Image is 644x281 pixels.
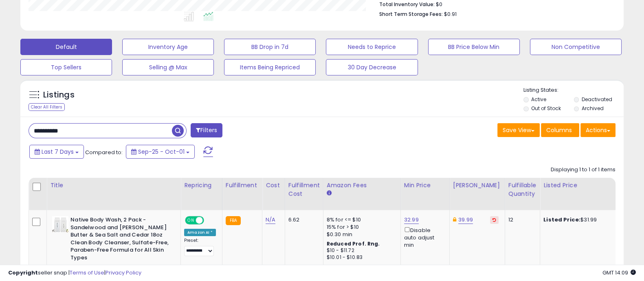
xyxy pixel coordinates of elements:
div: $31.99 [543,216,611,223]
span: ON [186,217,196,224]
div: Amazon AI * [184,229,216,236]
div: Amazon Fees [327,181,397,190]
span: OFF [203,217,216,224]
div: Cost [266,181,281,190]
div: Displaying 1 to 1 of 1 items [551,166,615,174]
div: Title [50,181,177,190]
div: 6.62 [288,216,317,223]
b: Short Term Storage Fees: [379,11,443,18]
a: 32.99 [404,216,419,224]
b: Listed Price: [543,216,580,223]
div: Min Price [404,181,446,190]
span: 2025-10-9 14:09 GMT [602,269,636,277]
button: Top Sellers [20,59,112,75]
b: Native Body Wash, 2 Pack - Sandelwood and [PERSON_NAME] Butter & Sea Salt and Cedar 18oz Clean Bo... [70,216,169,263]
span: $0.91 [444,10,457,18]
strong: Copyright [8,269,38,277]
div: Repricing [184,181,219,190]
div: $0.30 min [327,231,394,238]
button: Non Competitive [530,39,622,55]
small: FBA [226,216,241,225]
span: Compared to: [85,148,123,156]
button: Selling @ Max [122,59,214,75]
div: 8% for <= $10 [327,216,394,223]
span: Sep-25 - Oct-01 [138,148,185,156]
div: $10.01 - $10.83 [327,254,394,261]
button: Items Being Repriced [224,59,316,75]
button: Columns [541,123,579,137]
h5: Listings [43,89,75,101]
div: [PERSON_NAME] [453,181,501,190]
button: 30 Day Decrease [326,59,418,75]
label: Archived [581,105,603,112]
label: Active [531,96,546,103]
a: 39.99 [458,216,473,224]
div: Fulfillment Cost [288,181,320,198]
button: Actions [580,123,615,137]
div: Listed Price [543,181,614,190]
b: Reduced Prof. Rng. [327,240,380,247]
a: Privacy Policy [106,269,141,277]
div: Clear All Filters [29,103,65,111]
b: Total Inventory Value: [379,1,435,8]
button: Save View [497,123,540,137]
button: Last 7 Days [29,145,84,159]
span: Last 7 Days [42,148,74,156]
button: Sep-25 - Oct-01 [126,145,195,159]
a: Terms of Use [70,269,104,277]
button: Needs to Reprice [326,39,418,55]
label: Out of Stock [531,105,561,112]
div: $10 - $11.72 [327,247,394,254]
button: BB Drop in 7d [224,39,316,55]
a: N/A [266,216,275,224]
div: 12 [508,216,534,223]
div: 15% for > $10 [327,223,394,231]
button: Filters [191,123,222,137]
div: Fulfillable Quantity [508,181,536,198]
span: Columns [546,126,572,134]
div: Preset: [184,238,216,256]
button: BB Price Below Min [428,39,520,55]
div: Fulfillment [226,181,259,190]
p: Listing States: [523,86,624,94]
label: Deactivated [581,96,612,103]
button: Inventory Age [122,39,214,55]
small: Amazon Fees. [327,190,332,197]
div: seller snap | | [8,269,141,277]
img: 31rwSgqkfVL._SL40_.jpg [52,216,68,232]
button: Default [20,39,112,55]
div: Disable auto adjust min [404,226,443,249]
